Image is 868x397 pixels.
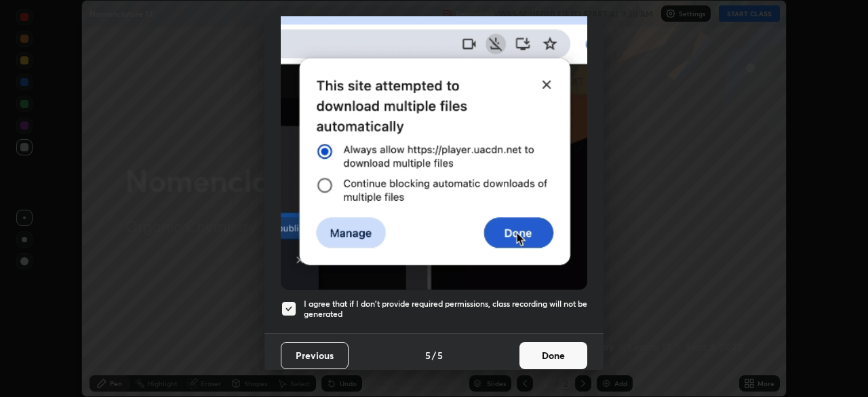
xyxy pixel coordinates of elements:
[519,342,587,369] button: Done
[304,299,587,320] h5: I agree that if I don't provide required permissions, class recording will not be generated
[425,348,431,362] h4: 5
[432,348,436,362] h4: /
[437,348,443,362] h4: 5
[281,342,349,369] button: Previous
